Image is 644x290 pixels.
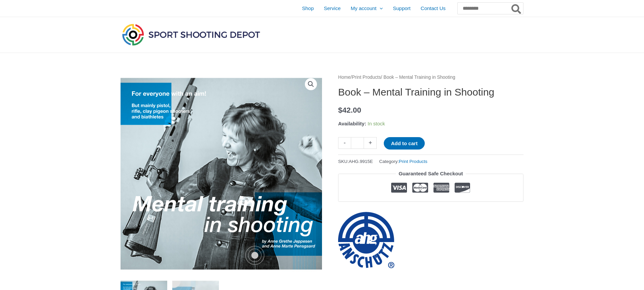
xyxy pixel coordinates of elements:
a: ahg-Anschütz [338,212,395,268]
a: Print Products [399,159,427,164]
button: Add to cart [384,137,424,150]
h1: Book – Mental Training in Shooting [338,86,523,98]
a: - [338,137,351,149]
span: Availability: [338,121,366,126]
input: Product quantity [351,137,364,149]
span: AHG.9915E [349,159,373,164]
span: $ [338,106,342,114]
span: In stock [368,121,385,126]
a: Home [338,75,351,80]
span: SKU: [338,157,373,166]
a: Print Products [352,75,381,80]
img: Sport Shooting Depot [121,22,262,47]
span: Category: [379,157,427,166]
a: + [364,137,377,149]
nav: Breadcrumb [338,73,523,82]
legend: Guaranteed Safe Checkout [396,169,466,178]
bdi: 42.00 [338,106,361,114]
button: Search [510,3,523,14]
img: Mental Training in Shooting [121,73,322,274]
a: View full-screen image gallery [305,78,317,90]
